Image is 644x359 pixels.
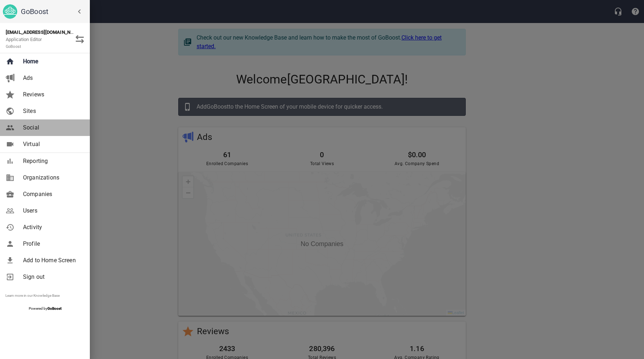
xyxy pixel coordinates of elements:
[71,31,88,48] button: Switch Role
[3,4,17,19] img: go_boost_head.png
[23,206,81,215] span: Users
[23,223,81,232] span: Activity
[23,157,81,165] span: Reporting
[29,306,61,310] span: Powered by
[23,140,81,149] span: Virtual
[23,74,81,82] span: Ads
[23,173,81,182] span: Organizations
[21,6,87,17] h6: GoBoost
[6,44,21,49] small: GoBoost
[5,294,60,297] a: Learn more in our Knowledge Base
[47,306,61,310] strong: GoBoost
[6,29,82,35] strong: [EMAIL_ADDRESS][DOMAIN_NAME]
[23,240,81,248] span: Profile
[23,123,81,132] span: Social
[6,37,42,49] span: Application Editor
[23,107,81,115] span: Sites
[23,256,81,265] span: Add to Home Screen
[23,90,81,99] span: Reviews
[23,57,81,66] span: Home
[23,190,81,199] span: Companies
[23,273,81,281] span: Sign out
